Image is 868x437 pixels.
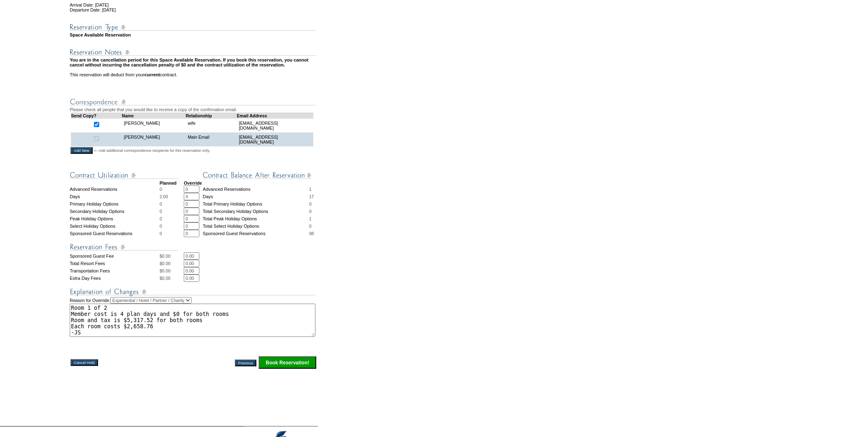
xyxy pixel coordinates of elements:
img: Reservation Type [70,22,316,32]
td: Advanced Reservations [70,185,160,193]
input: Previous [235,360,256,366]
b: current [144,72,160,77]
td: Total Secondary Holiday Options [203,208,309,215]
td: $ [160,275,184,282]
strong: Override [184,181,202,185]
td: Secondary Holiday Options [70,208,160,215]
span: 0.00 [162,254,171,259]
td: Days [70,193,160,200]
span: 0.00 [162,276,171,281]
td: [EMAIL_ADDRESS][DOMAIN_NAME] [237,133,313,146]
td: Transportation Fees [70,267,160,275]
td: [EMAIL_ADDRESS][DOMAIN_NAME] [237,118,313,133]
td: Name [122,113,186,118]
input: Click this button to finalize your reservation. [259,357,316,369]
td: Departure Date: [DATE] [70,7,317,12]
td: Main Email [186,133,237,146]
td: Primary Holiday Options [70,200,160,208]
span: 0 [309,209,312,214]
img: Contract Balance After Reservation [203,170,311,181]
span: 0 [309,224,312,229]
span: 0 [160,209,162,214]
td: Total Peak Holiday Options [203,215,309,222]
span: 17 [309,194,314,199]
span: <--Add additional correspondence recipients for this reservation only. [94,148,210,153]
span: 0.00 [162,268,171,273]
td: [PERSON_NAME] [122,118,186,133]
img: Reservation Notes [70,47,316,57]
td: wife [186,118,237,133]
td: $ [160,252,184,260]
span: 0 [309,201,312,206]
td: Extra Day Fees [70,275,160,282]
td: Sponsored Guest Reservations [203,230,309,237]
span: 0 [160,201,162,206]
input: Add New [71,147,93,154]
img: Contract Utilization [70,170,178,181]
span: 0 [160,187,162,192]
span: 0 [160,216,162,221]
td: Email Address [237,113,313,118]
span: 0 [160,224,162,229]
td: Peak Holiday Options [70,215,160,222]
td: Select Holiday Options [70,222,160,230]
td: Sponsored Guest Fee [70,252,160,260]
span: 0 [160,231,162,236]
td: Total Resort Fees [70,260,160,267]
span: 0.00 [162,261,171,266]
span: 1 [309,187,312,192]
td: Reason for Override: [70,297,317,337]
td: $ [160,267,184,275]
td: Advanced Reservations [203,185,309,193]
span: 1 [309,216,312,221]
td: $ [160,260,184,267]
td: Sponsored Guest Reservations [70,230,160,237]
td: [PERSON_NAME] [122,133,186,146]
td: Space Available Reservation [70,32,317,37]
img: Reservation Fees [70,242,178,252]
td: Relationship [186,113,237,118]
td: This reservation will deduct from your contract. [70,72,317,77]
td: Total Primary Holiday Options [203,200,309,208]
span: 98 [309,231,314,236]
td: Days [203,193,309,200]
td: Total Select Holiday Options [203,222,309,230]
td: Send Copy? [71,113,122,118]
input: Cancel Hold [71,359,98,366]
img: Explanation of Changes [70,287,316,297]
span: Please check all people that you would like to receive a copy of the confirmation email. [70,107,237,112]
td: You are in the cancellation period for this Space Available Reservation. If you book this reserva... [70,57,317,67]
span: 2.00 [160,194,168,199]
strong: Planned [160,181,176,185]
